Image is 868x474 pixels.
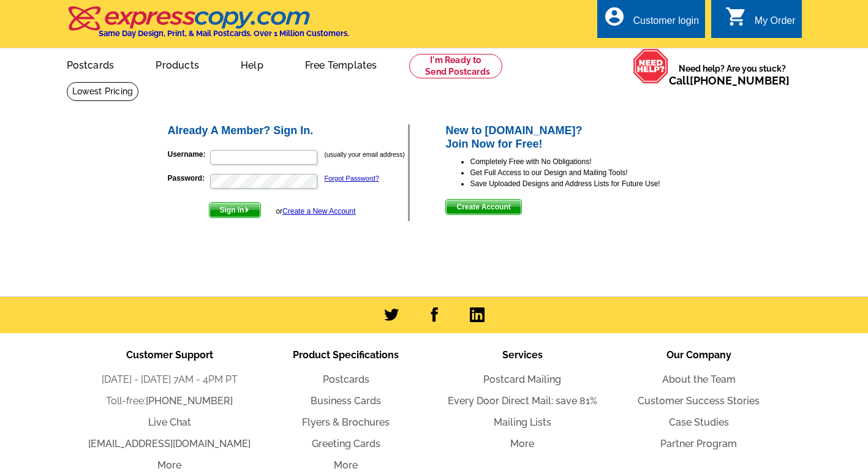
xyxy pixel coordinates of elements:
[282,207,355,216] a: Create a New Account
[725,13,796,29] a: shopping_cart My Order
[81,394,258,408] li: Toll-free:
[81,372,258,387] li: [DATE] - [DATE] 7AM - 4PM PT
[660,438,737,450] a: Partner Program
[448,395,597,407] a: Every Door Direct Mail: save 81%
[168,124,409,138] h2: Already A Member? Sign In.
[126,349,213,361] span: Customer Support
[146,395,233,407] a: [PHONE_NUMBER]
[88,438,251,450] a: [EMAIL_ADDRESS][DOMAIN_NAME]
[446,200,521,214] span: Create Account
[209,203,260,217] span: Sign In
[157,459,181,471] a: More
[603,13,699,29] a: account_circle Customer login
[633,48,669,84] img: help
[148,416,191,428] a: Live Chat
[285,50,397,78] a: Free Templates
[334,459,358,471] a: More
[445,124,702,151] h2: New to [DOMAIN_NAME]? Join Now for Free!
[311,395,381,407] a: Business Cards
[669,416,729,428] a: Case Studies
[136,50,219,78] a: Products
[669,62,796,87] span: Need help? Are you stuck?
[494,416,551,428] a: Mailing Lists
[312,438,380,450] a: Greeting Cards
[99,29,349,38] h4: Same Day Design, Print, & Mail Postcards. Over 1 Million Customers.
[669,74,790,87] span: Call
[638,395,760,407] a: Customer Success Stories
[325,175,379,182] a: Forgot Password?
[690,74,790,87] a: [PHONE_NUMBER]
[470,167,702,178] li: Get Full Access to our Design and Mailing Tools!
[67,15,349,38] a: Same Day Design, Print, & Mail Postcards. Over 1 Million Customers.
[633,15,699,32] div: Customer login
[603,6,625,28] i: account_circle
[276,206,355,217] div: or
[445,199,521,215] button: Create Account
[209,202,261,218] button: Sign In
[221,50,283,78] a: Help
[168,173,209,184] label: Password:
[302,416,390,428] a: Flyers & Brochures
[47,50,134,78] a: Postcards
[470,178,702,189] li: Save Uploaded Designs and Address Lists for Future Use!
[470,156,702,167] li: Completely Free with No Obligations!
[168,149,209,160] label: Username:
[755,15,796,32] div: My Order
[325,151,405,158] small: (usually your email address)
[666,349,731,361] span: Our Company
[244,207,250,213] img: button-next-arrow-white.png
[502,349,543,361] span: Services
[725,6,747,28] i: shopping_cart
[662,374,736,385] a: About the Team
[323,374,369,385] a: Postcards
[483,374,561,385] a: Postcard Mailing
[510,438,534,450] a: More
[293,349,399,361] span: Product Specifications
